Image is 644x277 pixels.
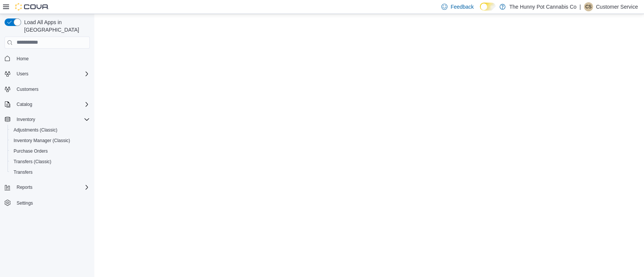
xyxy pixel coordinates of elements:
span: Settings [14,198,90,207]
span: Inventory [14,115,90,124]
span: Transfers (Classic) [11,157,90,166]
button: Transfers [8,167,93,178]
button: Reports [2,182,93,193]
a: Home [14,54,32,63]
span: Users [17,71,28,77]
span: Feedback [450,3,473,11]
a: Inventory Manager (Classic) [11,136,73,145]
button: Inventory [2,114,93,125]
button: Reports [14,183,35,192]
span: Reports [17,184,32,190]
button: Settings [2,197,93,208]
span: Inventory Manager (Classic) [11,136,90,145]
button: Transfers (Classic) [8,156,93,167]
span: Home [17,56,29,62]
span: Inventory Manager (Classic) [14,138,70,144]
span: Adjustments (Classic) [11,125,90,135]
p: Customer Service [596,2,638,11]
a: Customers [14,85,41,94]
span: Home [14,54,90,63]
span: Transfers [14,169,32,175]
button: Customers [2,84,93,95]
span: Inventory [17,116,35,122]
a: Purchase Orders [11,147,51,156]
p: The Hunny Pot Cannabis Co [509,2,576,11]
span: Purchase Orders [14,148,48,154]
span: Users [14,69,90,78]
button: Users [2,69,93,79]
button: Home [2,53,93,64]
button: Catalog [14,100,35,109]
a: Adjustments (Classic) [11,125,60,135]
a: Settings [14,199,36,208]
span: Purchase Orders [11,147,90,156]
a: Transfers (Classic) [11,157,54,166]
span: Dark Mode [480,11,480,11]
span: Load All Apps in [GEOGRAPHIC_DATA] [21,18,90,34]
button: Catalog [2,99,93,110]
span: Transfers (Classic) [14,159,51,165]
button: Inventory [14,115,38,124]
span: Transfers [11,168,90,177]
button: Users [14,69,31,78]
a: Transfers [11,168,35,177]
button: Adjustments (Classic) [8,125,93,135]
input: Dark Mode [480,3,496,11]
span: Customers [14,84,90,94]
div: Customer Service [584,2,593,11]
span: Reports [14,183,90,192]
nav: Complex example [5,50,90,228]
span: Catalog [14,100,90,109]
span: Settings [17,200,33,206]
span: CS [585,2,592,11]
p: | [579,2,581,11]
img: Cova [15,3,49,11]
button: Purchase Orders [8,146,93,156]
button: Inventory Manager (Classic) [8,135,93,146]
span: Customers [17,86,38,92]
span: Adjustments (Classic) [14,127,57,133]
span: Catalog [17,101,32,107]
